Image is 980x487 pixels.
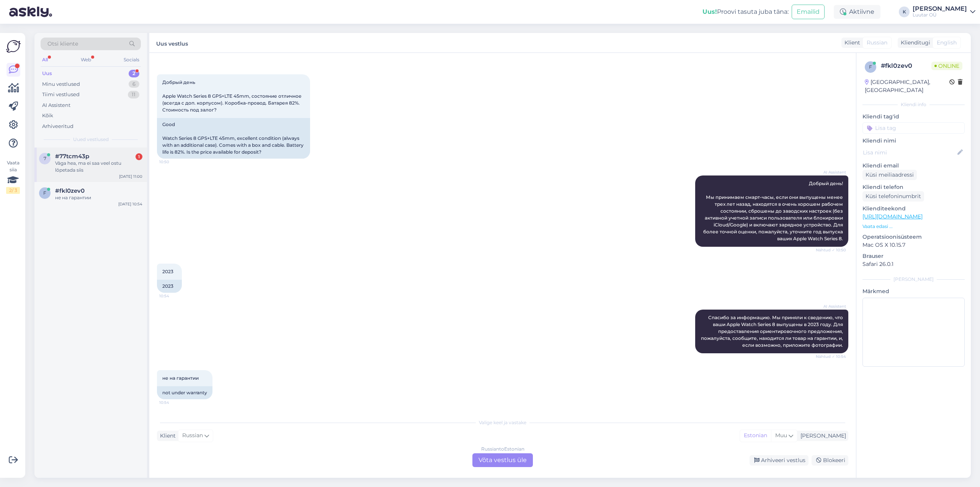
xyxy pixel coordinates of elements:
[157,280,182,293] div: 2023
[862,276,965,283] div: [PERSON_NAME]
[55,160,142,174] div: Väga hea, ma ei saa veel ostu lõpetada siis
[869,64,872,70] span: f
[913,12,967,18] div: Luutar OÜ
[816,354,846,359] span: Nähtud ✓ 10:54
[119,174,142,179] div: [DATE] 11:00
[118,201,142,207] div: [DATE] 10:54
[42,91,80,98] div: Tiimi vestlused
[182,431,203,440] span: Russian
[862,162,965,170] p: Kliendi email
[937,39,957,47] span: English
[862,205,965,213] p: Klienditeekond
[812,455,848,466] div: Blokeeri
[162,79,303,113] span: Добрый день Apple Watch Series 8 GPS+LTE 45mm, состояние отличное (всегда с доп. корпусом). Короб...
[865,78,949,94] div: [GEOGRAPHIC_DATA], [GEOGRAPHIC_DATA]
[157,118,310,159] div: Good Watch Series 8 GPS+LTE 45mm, excellent condition (always with an additional case). Comes wit...
[775,432,787,439] span: Muu
[703,180,844,241] span: Добрый день! Мы принимаем смарт-часы, если они выпущены менее трех лет назад, находятся в очень х...
[122,55,141,65] div: Socials
[750,455,808,466] div: Arhiveeri vestlus
[42,112,53,120] div: Kõik
[862,113,965,121] p: Kliendi tag'id
[162,269,173,274] span: 2023
[862,241,965,249] p: Mac OS X 10.15.7
[792,5,825,19] button: Emailid
[740,430,771,441] div: Estonian
[162,375,199,381] span: не на гарантии
[862,260,965,268] p: Safari 26.0.1
[913,6,975,18] a: [PERSON_NAME]Luutar OÜ
[41,55,49,65] div: All
[701,315,844,348] span: Спасибо за информацию. Мы приняли к сведению, что ваши Apple Watch Series 8 выпущены в 2023 году....
[129,80,139,88] div: 6
[702,7,789,16] div: Proovi tasuta juba täna:
[862,191,924,202] div: Küsi telefoninumbrit
[128,91,139,98] div: 11
[881,61,931,71] div: # fkl0zev0
[42,102,70,109] div: AI Assistent
[817,169,846,175] span: AI Assistent
[898,39,930,47] div: Klienditugi
[867,39,887,47] span: Russian
[6,187,20,194] div: 2 / 3
[42,123,73,130] div: Arhiveeritud
[55,187,85,194] span: #fkl0zev0
[157,432,176,440] div: Klient
[156,38,188,48] label: Uus vestlus
[6,159,20,194] div: Vaata siia
[862,101,965,108] div: Kliendi info
[55,153,89,160] span: #77tcm43p
[863,148,956,157] input: Lisa nimi
[159,293,188,299] span: 10:54
[73,136,109,143] span: Uued vestlused
[159,400,188,405] span: 10:54
[44,156,46,161] span: 7
[6,39,21,54] img: Askly Logo
[862,122,965,134] input: Lisa tag
[43,190,46,196] span: f
[136,153,142,160] div: 1
[47,40,78,48] span: Otsi kliente
[797,432,846,440] div: [PERSON_NAME]
[129,70,139,77] div: 2
[862,213,923,220] a: [URL][DOMAIN_NAME]
[899,7,910,17] div: K
[841,39,860,47] div: Klient
[157,386,212,399] div: not under warranty
[862,183,965,191] p: Kliendi telefon
[862,287,965,295] p: Märkmed
[159,159,188,165] span: 10:50
[817,303,846,309] span: AI Assistent
[42,80,80,88] div: Minu vestlused
[862,233,965,241] p: Operatsioonisüsteem
[472,453,533,467] div: Võta vestlus üle
[816,247,846,253] span: Nähtud ✓ 10:50
[157,419,848,426] div: Valige keel ja vastake
[862,137,965,145] p: Kliendi nimi
[702,8,717,15] b: Uus!
[931,62,962,70] span: Online
[834,5,880,19] div: Aktiivne
[862,252,965,260] p: Brauser
[913,6,967,12] div: [PERSON_NAME]
[79,55,93,65] div: Web
[55,194,142,201] div: не на гарантии
[42,70,52,77] div: Uus
[481,446,524,453] div: Russian to Estonian
[862,223,965,230] p: Vaata edasi ...
[862,170,917,180] div: Küsi meiliaadressi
